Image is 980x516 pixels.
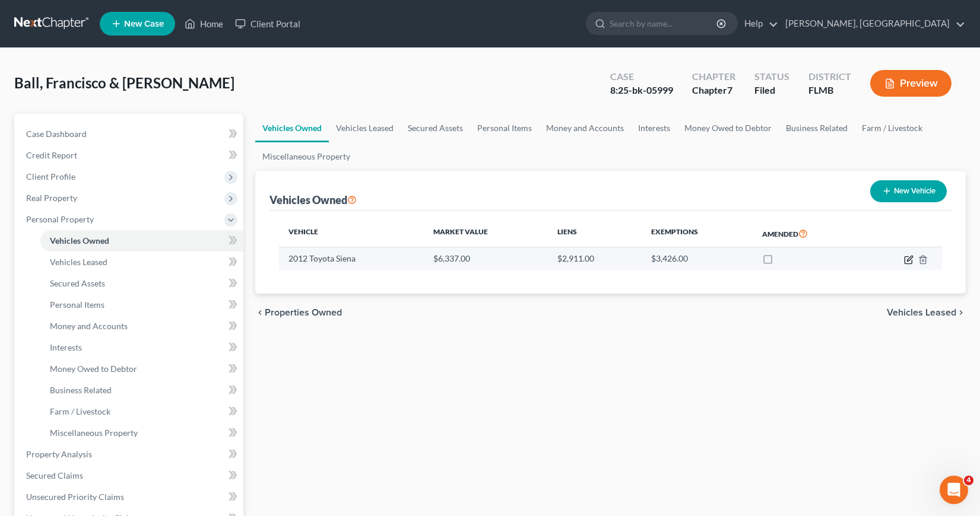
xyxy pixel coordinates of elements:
span: Farm / Livestock [50,406,110,416]
span: Property Analysis [26,449,92,459]
a: Personal Items [470,114,539,142]
button: Preview [870,70,952,97]
span: Credit Report [26,150,77,160]
span: Business Related [50,385,112,395]
input: Search by name... [610,12,718,34]
div: District [808,70,851,84]
a: Miscellaneous Property [40,422,243,444]
button: Vehicles Leased chevron_right [887,308,966,317]
div: Chapter [692,70,735,84]
span: Real Property [26,193,77,203]
th: Amended [753,220,862,247]
a: Interests [40,337,243,358]
span: Secured Claims [26,470,83,480]
a: Vehicles Leased [40,251,243,273]
span: Miscellaneous Property [50,428,138,438]
a: Secured Assets [40,273,243,294]
td: $3,426.00 [642,247,753,270]
span: Properties Owned [265,308,342,317]
span: Vehicles Leased [887,308,956,317]
div: FLMB [808,84,851,97]
span: Case Dashboard [26,129,87,139]
span: Vehicles Owned [50,235,109,246]
div: Status [754,70,789,84]
a: Interests [631,114,677,142]
a: Money Owed to Debtor [677,114,779,142]
a: Help [738,13,778,34]
span: New Case [124,20,164,28]
i: chevron_left [255,308,265,317]
i: chevron_right [956,308,966,317]
td: 2012 Toyota Siena [279,247,424,270]
td: $2,911.00 [548,247,642,270]
span: Secured Assets [50,278,105,288]
a: Farm / Livestock [40,401,243,422]
span: Client Profile [26,171,75,181]
th: Vehicle [279,220,424,247]
a: Personal Items [40,294,243,316]
iframe: Intercom live chat [940,476,968,504]
span: Ball, Francisco & [PERSON_NAME] [14,74,234,91]
th: Market Value [424,220,548,247]
a: Case Dashboard [17,123,243,145]
a: Vehicles Leased [329,114,401,142]
span: Personal Property [26,214,94,224]
a: Vehicles Owned [255,114,329,142]
a: Business Related [40,380,243,401]
a: Credit Report [17,145,243,166]
a: Secured Assets [401,114,470,142]
button: chevron_left Properties Owned [255,308,342,317]
td: $6,337.00 [424,247,548,270]
div: Filed [754,84,789,97]
a: Unsecured Priority Claims [17,486,243,508]
div: 8:25-bk-05999 [610,84,673,97]
a: [PERSON_NAME], [GEOGRAPHIC_DATA] [779,13,965,34]
span: Vehicles Leased [50,257,107,267]
span: Personal Items [50,300,104,310]
th: Liens [548,220,642,247]
span: Money Owed to Debtor [50,364,137,374]
a: Secured Claims [17,465,243,486]
a: Miscellaneous Property [255,142,357,171]
span: Interests [50,342,82,352]
a: Home [179,13,229,34]
a: Business Related [779,114,855,142]
a: Money and Accounts [40,316,243,337]
a: Client Portal [229,13,306,34]
a: Farm / Livestock [855,114,930,142]
th: Exemptions [642,220,753,247]
span: Money and Accounts [50,321,128,331]
span: Unsecured Priority Claims [26,492,124,502]
a: Money Owed to Debtor [40,358,243,380]
a: Money and Accounts [539,114,631,142]
div: Case [610,70,673,84]
div: Vehicles Owned [269,193,357,207]
span: 7 [727,84,732,95]
a: Property Analysis [17,444,243,465]
div: Chapter [692,84,735,97]
a: Vehicles Owned [40,230,243,251]
span: 4 [964,476,973,485]
button: New Vehicle [870,180,947,202]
